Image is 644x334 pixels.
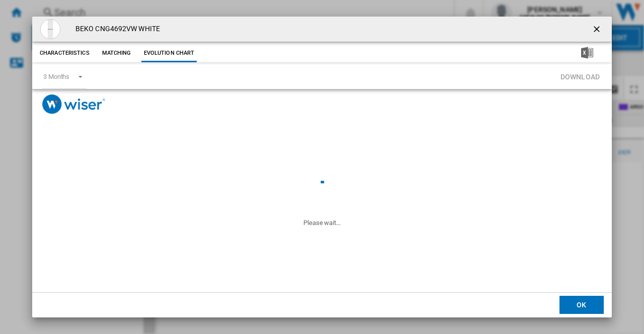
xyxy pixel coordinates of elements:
[303,219,341,227] ng-transclude: Please wait...
[592,24,604,36] ng-md-icon: getI18NText('BUTTONS.CLOSE_DIALOG')
[565,44,609,62] button: Download in Excel
[43,73,69,80] div: 3 Months
[95,44,139,62] button: Matching
[42,94,105,114] img: logo_wiser_300x94.png
[557,67,603,86] button: Download
[559,296,604,314] button: OK
[581,47,593,59] img: excel-24x24.png
[141,44,197,62] button: Evolution chart
[37,44,92,62] button: Characteristics
[40,19,60,39] img: 10261112
[588,19,608,39] button: getI18NText('BUTTONS.CLOSE_DIALOG')
[32,17,612,317] md-dialog: Product popup
[70,24,160,34] h4: BEKO CNG4692VW WHITE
